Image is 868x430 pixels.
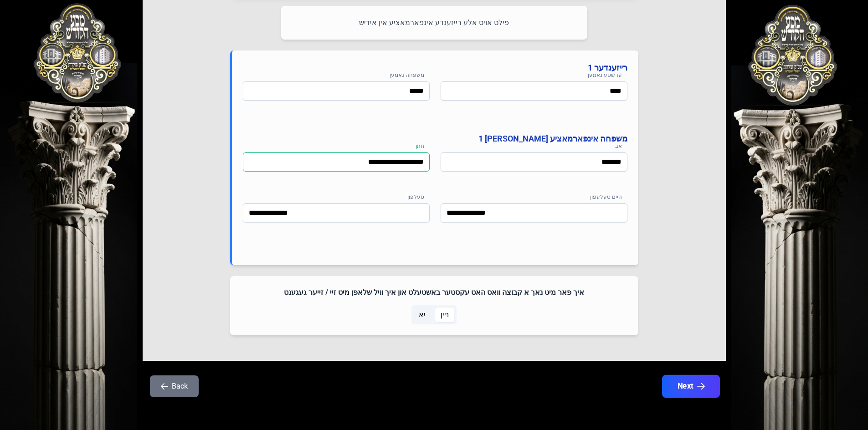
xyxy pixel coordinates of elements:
p: פילט אויס אלע רייזענדע אינפארמאציע אין אידיש [292,17,576,29]
span: יא [419,309,426,320]
p-togglebutton: יא [411,305,433,324]
h4: משפחה אינפארמאציע [PERSON_NAME] 1 [243,132,627,145]
button: Back [150,375,199,397]
span: ניין [441,309,449,320]
h4: רייזענדער 1 [243,61,627,74]
p-togglebutton: ניין [433,305,457,324]
h4: איך פאר מיט נאך א קבוצה וואס האט עקסטער באשטעלט און איך וויל שלאפן מיט זיי / זייער געגענט [241,287,627,298]
button: Next [662,375,719,398]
